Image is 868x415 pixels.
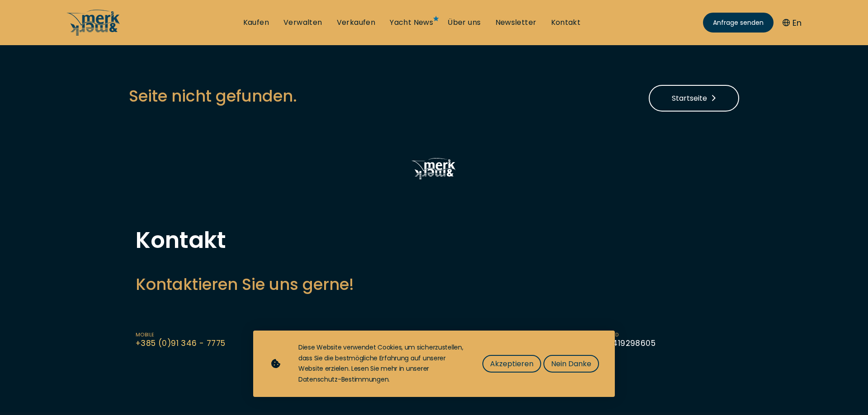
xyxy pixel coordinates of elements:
[703,13,774,33] a: Anfrage senden
[136,331,225,338] span: Mobile
[783,17,802,29] button: En
[490,358,533,369] span: Akzeptieren
[136,229,732,252] h1: Kontakt
[482,355,541,373] button: Akzeptieren
[283,18,322,28] a: Verwalten
[672,93,716,104] span: Startseite
[603,331,656,338] span: VAT ID
[649,85,739,112] a: Startseite
[129,85,297,107] h3: Seite nicht gefunden.
[298,375,388,384] a: Datenschutz-Bestimmungen
[136,338,225,349] a: +385 (0)91 346 - 7775
[543,355,599,373] button: Nein Danke
[390,18,433,28] a: Yacht News
[551,358,591,369] span: Nein Danke
[243,18,269,28] a: Kaufen
[603,338,656,349] span: 02419298605
[495,18,537,28] a: Newsletter
[298,342,464,385] div: Diese Website verwendet Cookies, um sicherzustellen, dass Sie die bestmögliche Erfahrung auf unse...
[713,18,764,28] span: Anfrage senden
[337,18,376,28] a: Verkaufen
[136,273,732,295] h3: Kontaktieren Sie uns gerne!
[551,18,581,28] a: Kontakt
[448,18,481,28] a: Über uns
